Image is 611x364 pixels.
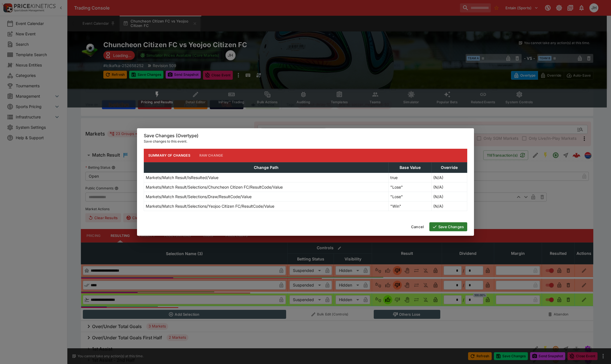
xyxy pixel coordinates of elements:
td: true [389,173,432,182]
td: (N/A) [432,192,467,201]
td: (N/A) [432,201,467,211]
button: Summary of Changes [144,149,195,162]
button: Save Changes [429,222,467,231]
th: Override [432,162,467,173]
td: (N/A) [432,173,467,182]
p: Markets/Match Result/Selections/Chuncheon Citizen FC/ResultCode/Value [146,184,283,190]
td: (N/A) [432,182,467,192]
th: Base Value [389,162,432,173]
p: Markets/Match Result/Selections/Yeojoo Citizen FC/ResultCode/Value [146,203,274,209]
p: Markets/Match Result/IsResulted/Value [146,175,218,180]
button: Cancel [408,222,427,231]
th: Change Path [144,162,389,173]
h6: Save Changes (Overtype) [144,133,467,139]
p: Save changes to this event. [144,139,467,144]
td: "Win" [389,201,432,211]
td: "Lose" [389,192,432,201]
td: "Lose" [389,182,432,192]
p: Markets/Match Result/Selections/Draw/ResultCode/Value [146,194,252,200]
button: Raw Change [195,149,228,162]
